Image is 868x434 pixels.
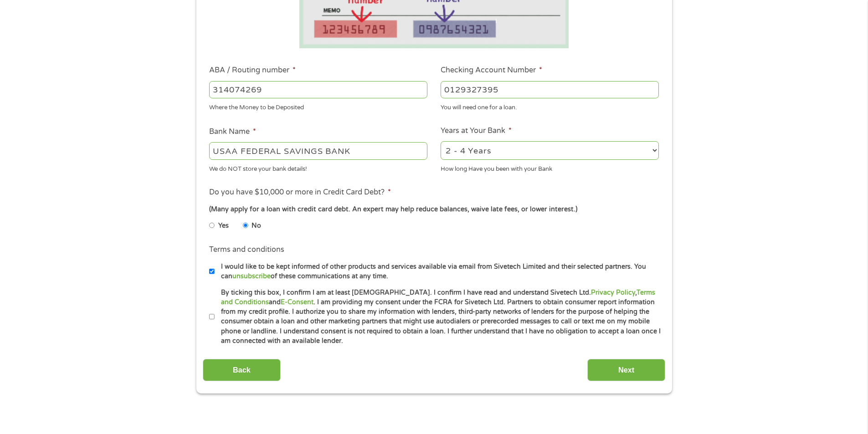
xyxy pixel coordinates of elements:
label: Terms and conditions [209,245,284,255]
label: I would like to be kept informed of other products and services available via email from Sivetech... [215,262,662,281]
label: Yes [218,221,229,231]
label: No [252,221,261,231]
div: You will need one for a loan. [441,100,659,112]
input: Back [203,359,281,381]
a: unsubscribe [232,272,271,280]
label: Do you have $10,000 or more in Credit Card Debt? [209,188,391,197]
input: 345634636 [441,81,659,98]
a: Privacy Policy [591,289,635,296]
input: Next [587,359,665,381]
div: How long Have you been with your Bank [441,161,659,174]
input: 263177916 [209,81,427,98]
div: Where the Money to be Deposited [209,100,427,112]
label: Checking Account Number [441,66,542,75]
div: We do NOT store your bank details! [209,161,427,174]
label: ABA / Routing number [209,66,296,75]
a: E-Consent [281,298,313,306]
label: By ticking this box, I confirm I am at least [DEMOGRAPHIC_DATA]. I confirm I have read and unders... [215,288,662,346]
label: Bank Name [209,127,256,137]
div: (Many apply for a loan with credit card debt. An expert may help reduce balances, waive late fees... [209,204,658,214]
a: Terms and Conditions [221,289,655,306]
label: Years at Your Bank [441,126,512,136]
